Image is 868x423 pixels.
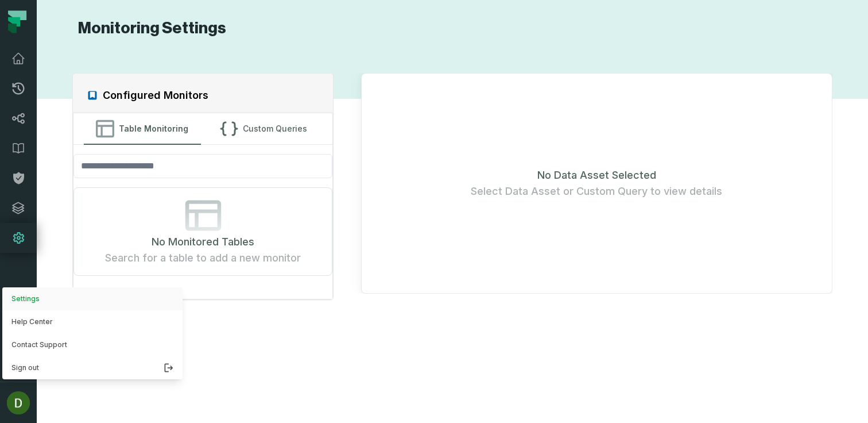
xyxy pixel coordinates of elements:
button: Settings [2,287,183,310]
a: Contact Support [2,333,183,356]
span: Select Data Asset or Custom Query to view details [471,183,722,199]
button: Custom Queries [206,113,322,144]
button: Table Monitoring [84,113,200,144]
img: avatar of Dan Ben-Dor [7,391,30,414]
h1: Monitoring Settings [72,18,226,39]
button: Sign out [2,356,183,379]
h2: Configured Monitors [103,87,208,103]
span: Search for a table to add a new monitor [105,250,301,266]
span: No Monitored Tables [152,234,254,250]
div: avatar of Dan Ben-Dor [2,287,183,379]
a: Help Center [2,310,183,333]
span: No Data Asset Selected [537,167,656,183]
